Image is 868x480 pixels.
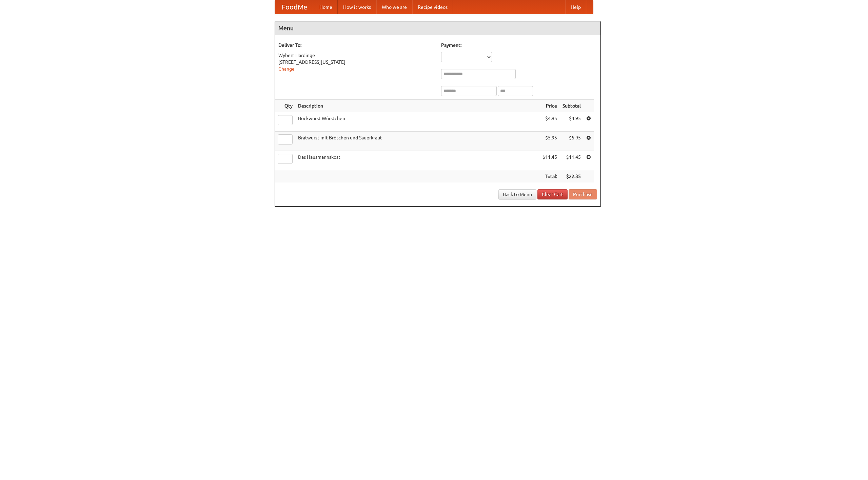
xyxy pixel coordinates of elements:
[314,0,338,14] a: Home
[278,52,434,59] div: Wybert Hardinge
[560,100,584,112] th: Subtotal
[540,112,560,132] td: $4.95
[540,132,560,151] td: $5.95
[338,0,376,14] a: How it works
[569,189,597,199] button: Purchase
[278,42,434,49] h5: Deliver To:
[540,100,560,112] th: Price
[560,112,584,132] td: $4.95
[412,0,453,14] a: Recipe videos
[278,66,295,72] a: Change
[565,0,586,14] a: Help
[560,132,584,151] td: $5.95
[441,42,597,49] h5: Payment:
[275,100,295,112] th: Qty
[540,151,560,170] td: $11.45
[560,151,584,170] td: $11.45
[278,59,434,65] div: [STREET_ADDRESS][US_STATE]
[295,112,540,132] td: Bockwurst Würstchen
[295,100,540,112] th: Description
[376,0,412,14] a: Who we are
[295,151,540,170] td: Das Hausmannskost
[498,189,536,199] a: Back to Menu
[560,170,584,183] th: $22.35
[540,170,560,183] th: Total:
[275,21,600,35] h4: Menu
[275,0,314,14] a: FoodMe
[295,132,540,151] td: Bratwurst mit Brötchen und Sauerkraut
[537,189,568,199] a: Clear Cart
